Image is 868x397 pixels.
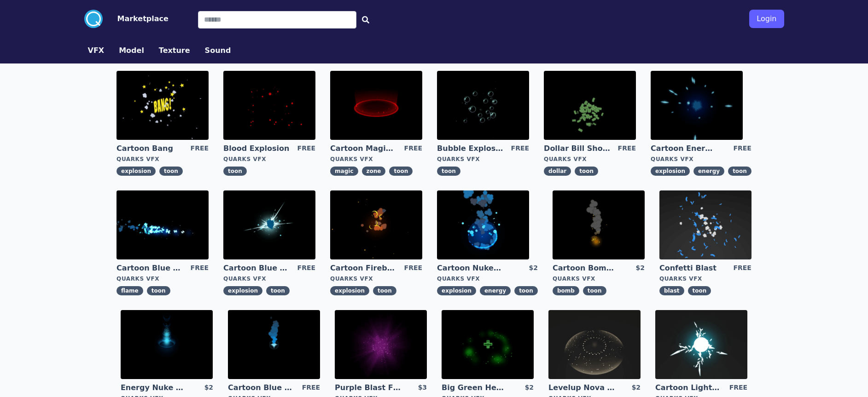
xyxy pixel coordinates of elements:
span: toon [583,286,606,295]
div: FREE [302,383,320,393]
a: Cartoon Lightning Ball [655,383,722,393]
a: Cartoon Blue Flamethrower [117,263,183,273]
div: $2 [525,383,534,393]
div: Quarks VFX [437,275,538,282]
img: imgAlt [442,310,534,379]
div: $2 [635,263,644,273]
span: flame [117,286,143,295]
span: toon [147,286,170,295]
button: Login [749,10,784,28]
span: toon [688,286,711,295]
a: Big Green Healing Effect [442,383,508,393]
span: toon [728,167,751,176]
img: imgAlt [228,310,320,379]
a: Cartoon Blue Flare [228,383,294,393]
div: Quarks VFX [330,155,422,163]
span: explosion [651,167,690,176]
button: Texture [159,45,190,56]
div: FREE [618,144,636,154]
img: imgAlt [335,310,427,379]
img: imgAlt [117,71,209,140]
span: toon [389,167,413,176]
div: FREE [733,263,751,273]
img: imgAlt [437,71,529,140]
div: FREE [191,144,209,154]
img: imgAlt [121,310,213,379]
span: toon [575,167,598,176]
div: Quarks VFX [544,155,636,163]
span: dollar [544,167,571,176]
a: Cartoon Bomb Fuse [553,263,619,273]
img: imgAlt [544,71,636,140]
span: energy [480,286,511,295]
span: bomb [553,286,579,295]
img: imgAlt [659,190,751,259]
span: toon [159,167,183,176]
span: toon [223,167,247,176]
div: Quarks VFX [651,155,751,163]
div: FREE [297,263,315,273]
a: Confetti Blast [659,263,726,273]
span: explosion [117,167,156,176]
div: FREE [404,263,422,273]
input: Search [198,11,356,29]
div: $2 [204,383,213,393]
img: imgAlt [223,190,315,259]
a: Cartoon Magic Zone [330,144,396,154]
button: Sound [205,45,231,56]
span: explosion [437,286,476,295]
a: Cartoon Fireball Explosion [330,263,396,273]
a: Energy Nuke Muzzle Flash [121,383,187,393]
a: Cartoon Bang [117,144,183,154]
a: Cartoon Energy Explosion [651,144,717,154]
a: Texture [151,45,198,56]
div: Quarks VFX [223,275,315,282]
img: imgAlt [223,71,315,140]
a: Cartoon Nuke Energy Explosion [437,263,503,273]
div: $3 [418,383,427,393]
a: Model [111,45,151,56]
div: FREE [733,144,751,154]
div: Quarks VFX [553,275,645,282]
a: VFX [81,45,112,56]
a: Cartoon Blue Gas Explosion [223,263,290,273]
button: Marketplace [117,13,169,24]
img: imgAlt [655,310,747,379]
div: $2 [529,263,537,273]
span: toon [266,286,290,295]
a: Login [749,6,784,32]
div: FREE [191,263,209,273]
a: Bubble Explosion [437,144,503,154]
div: Quarks VFX [117,275,209,282]
img: imgAlt [330,71,422,140]
img: imgAlt [553,190,645,259]
div: FREE [511,144,529,154]
span: toon [514,286,538,295]
a: Sound [198,45,239,56]
span: zone [362,167,386,176]
a: Levelup Nova Effect [548,383,615,393]
div: Quarks VFX [330,275,422,282]
div: $2 [632,383,641,393]
div: Quarks VFX [223,155,315,163]
span: blast [659,286,684,295]
button: Model [119,45,144,56]
span: toon [373,286,396,295]
div: FREE [404,144,422,154]
span: toon [437,167,460,176]
a: Blood Explosion [223,144,290,154]
div: Quarks VFX [659,275,751,282]
div: FREE [297,144,315,154]
a: Dollar Bill Shower [544,144,610,154]
span: explosion [223,286,262,295]
div: Quarks VFX [117,155,209,163]
span: explosion [330,286,369,295]
img: imgAlt [330,190,422,259]
span: energy [693,167,724,176]
a: Marketplace [103,13,169,24]
img: imgAlt [437,190,529,259]
div: FREE [729,383,747,393]
span: magic [330,167,358,176]
a: Purple Blast Fireworks [335,383,401,393]
img: imgAlt [651,71,743,140]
